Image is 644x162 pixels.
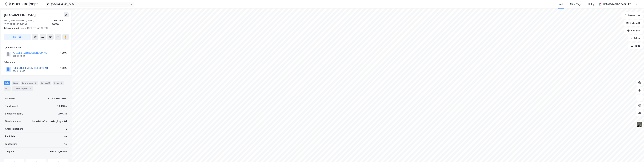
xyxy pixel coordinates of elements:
div: 30 416 ㎡ [57,104,67,108]
div: Eiere [12,81,20,85]
button: Datasett [624,20,643,26]
button: Filter [628,35,643,41]
div: Eiendomstype [5,119,21,123]
div: 12 073 ㎡ [57,112,67,116]
img: 9k= [637,121,643,127]
div: 9 [60,81,63,84]
div: 2007, [GEOGRAPHIC_DATA], [GEOGRAPHIC_DATA] [4,19,52,26]
div: Festegrunn [5,142,17,146]
div: [PERSON_NAME] [49,150,67,153]
button: Tag [4,34,31,40]
div: Lillestrøm, 40/30 [52,19,69,26]
div: Kart [559,2,563,6]
div: Hjemmelshaver [4,45,69,49]
div: ESG [4,86,11,91]
div: Matrikkel [5,97,15,100]
span: Tilhørende adresser: [4,27,27,29]
div: [GEOGRAPHIC_DATA] [4,12,36,17]
div: Nei [64,142,67,146]
div: Punktleie [5,135,15,138]
div: 2 [34,81,37,84]
div: Antall leietakere [5,127,23,131]
div: 3205-40-30-0-0 [48,97,67,100]
iframe: Chat Widget [628,147,644,162]
div: Tomteareal [5,104,18,108]
img: logo.f888ab2527a4732fd821a326f86c7f29.svg [5,1,38,7]
div: 989 623 095 [13,70,25,72]
div: Datasett [40,81,51,85]
div: Nei [64,135,67,138]
div: Bruksareal (BRA) [5,112,23,116]
button: Bokmerker [621,12,643,19]
div: 100% [60,51,67,55]
button: Tags [628,43,643,49]
input: Søk på adresse, matrikkel, gårdeiere, leietakere eller personer [50,2,130,7]
div: Bolig [588,2,594,6]
div: 2 [66,127,67,131]
div: Gårdeiere [4,60,69,64]
div: Leietakere [21,81,38,85]
div: Mine Tags [570,2,581,6]
div: Industri, Infrastruktur, Logistikk [32,119,67,123]
div: 992 802 804 [13,55,25,57]
div: 100% [60,66,67,70]
div: 15 [29,87,32,90]
button: Analyse [624,27,643,34]
div: Bygg [53,81,64,85]
div: [DEMOGRAPHIC_DATA][PERSON_NAME] [602,2,634,6]
div: Transaksjoner [12,86,33,91]
div: Tinglyst [5,150,14,153]
div: [STREET_ADDRESS] [4,26,66,30]
div: Info [4,81,10,85]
